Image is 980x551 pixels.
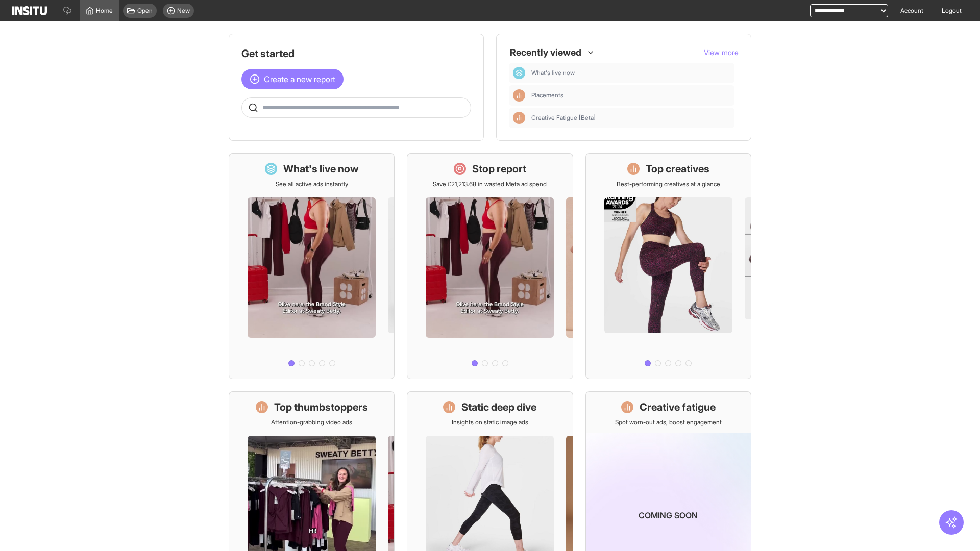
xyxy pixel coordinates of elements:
span: New [177,7,190,15]
h1: Top thumbstoppers [274,400,368,414]
h1: Stop report [472,162,526,176]
span: Placements [531,91,730,99]
span: Create a new report [264,73,335,85]
div: Dashboard [513,67,525,79]
button: View more [704,47,739,58]
span: Open [137,7,153,15]
p: Insights on static image ads [452,418,528,427]
h1: Static deep dive [461,400,536,414]
span: Placements [531,91,563,99]
span: What's live now [531,69,575,77]
span: What's live now [531,69,730,77]
span: View more [704,48,739,57]
a: What's live nowSee all active ads instantly [229,153,395,379]
h1: What's live now [283,162,359,176]
p: See all active ads instantly [276,180,348,188]
p: Attention-grabbing video ads [271,418,352,427]
span: Home [96,7,113,15]
button: Create a new report [241,69,344,89]
h1: Top creatives [646,162,709,176]
span: Creative Fatigue [Beta] [531,114,596,122]
h1: Get started [241,46,471,61]
span: Creative Fatigue [Beta] [531,114,730,122]
a: Stop reportSave £21,213.68 in wasted Meta ad spend [407,153,573,379]
img: Logo [12,6,47,15]
p: Save £21,213.68 in wasted Meta ad spend [433,180,547,188]
p: Best-performing creatives at a glance [617,180,720,188]
a: Top creativesBest-performing creatives at a glance [585,153,751,379]
div: Insights [513,112,525,124]
div: Insights [513,89,525,102]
